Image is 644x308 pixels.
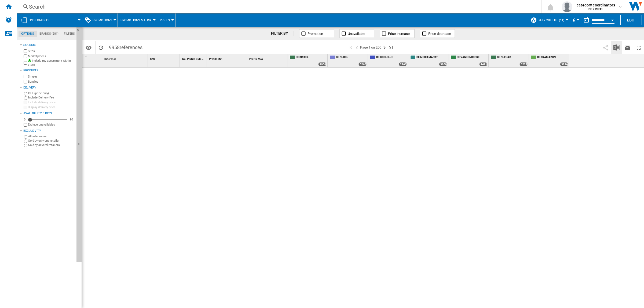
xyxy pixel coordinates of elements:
[28,91,74,95] label: OFF (price only)
[149,54,180,62] div: SKU Sort None
[28,105,74,109] label: Display delivery price
[570,13,581,27] md-menu: Currency
[19,31,37,37] md-tab-item: Options
[24,101,27,104] input: Include delivery price
[420,29,455,38] button: Price decrease
[336,55,367,60] span: BE NL BOL
[348,32,365,36] span: Unavailable
[376,55,407,60] span: BE COOLBLUE
[23,129,74,133] div: Exclusivity
[24,54,27,58] input: Marketplaces
[96,41,106,54] button: Reload
[633,41,644,54] button: Maximize
[29,3,528,10] div: Search
[24,144,27,147] input: Sold by several retailers
[24,140,27,143] input: Sold by only one retailer
[181,54,207,62] div: No. Profile < Me Sort None
[28,80,74,84] label: Bundles
[416,55,447,60] span: BE MEDIAMARKT
[181,54,207,62] div: Sort None
[296,55,326,60] span: BE KREFEL
[388,41,394,54] button: Last page
[23,118,27,122] div: 0
[103,54,148,62] div: Reference Sort None
[479,62,487,66] div: 4421 offers sold by BE VANDENBORRE
[83,43,94,52] button: Options
[23,68,74,73] div: Products
[120,19,152,22] span: Promotions Matrix
[149,54,180,62] div: Sort None
[380,29,415,38] button: Price increase
[104,57,116,60] span: Reference
[120,45,142,50] span: references
[30,19,49,22] span: 19 segments
[24,135,27,139] input: All references
[537,55,568,60] span: BE FR AMAZON
[208,54,247,62] div: Sort None
[24,80,27,83] input: Bundles
[23,111,74,116] div: Availability 5 Days
[28,96,74,100] label: Include Delivery Fee
[61,31,78,37] md-tab-item: Filters
[24,106,27,109] input: Display delivery price
[588,8,603,11] b: BE KREFEL
[28,54,74,58] label: Marketplaces
[91,54,102,62] div: Sort None
[24,96,27,100] input: Include Delivery Fee
[299,29,334,38] button: Promotion
[160,13,173,27] button: Prices
[68,118,74,122] div: 90
[76,27,82,262] button: Hide
[28,59,31,62] img: mysite-bg-18x18.png
[622,41,633,54] button: Send this report by email
[613,44,620,51] img: excel-24x24.png
[530,54,569,67] div: BE FR AMAZON 3296 offers sold by BE FR AMAZON
[93,13,115,27] button: Promotions
[577,2,615,8] span: category coordinators
[76,27,83,36] button: Hide
[30,13,55,27] button: 19 segments
[28,49,74,53] label: Sites
[28,123,74,127] label: Exclude unavailables
[388,32,410,36] span: Price increase
[318,62,326,66] div: 9958 offers sold by BE KREFEL
[428,32,451,36] span: Price decrease
[209,57,222,60] span: Profile Min
[560,62,568,66] div: 3296 offers sold by BE FR AMAZON
[620,15,642,25] button: Edit
[360,41,381,54] span: Page 1 on 200
[28,59,74,67] label: Include my assortment within stats
[490,54,529,67] div: BE NL FNAC 3222 offers sold by BE NL FNAC
[24,123,27,127] input: Display delivery price
[600,41,611,54] button: Share this bookmark with others
[5,17,12,23] img: alerts-logo.svg
[573,13,578,27] button: €
[160,19,170,22] span: Prices
[28,117,67,122] md-slider: Availability
[271,31,294,36] div: FILTER BY
[581,15,592,25] button: md-calendar
[120,13,154,27] button: Promotions Matrix
[20,13,79,27] div: 19 segments
[538,13,567,27] button: Daily WIT File (11)
[399,62,407,66] div: 2760 offers sold by BE COOLBLUE
[249,57,263,60] span: Profile Max
[37,31,61,37] md-tab-item: Brands (281)
[248,54,287,62] div: Sort None
[538,19,564,22] span: Daily WIT File (11)
[28,139,74,143] label: Sold by only one retailer
[457,55,487,60] span: BE VANDENBORRE
[103,54,148,62] div: Sort None
[308,32,323,36] span: Promotion
[93,19,112,22] span: Promotions
[106,41,145,52] span: 9958
[24,92,27,96] input: OFF (price only)
[573,17,575,23] span: €
[208,54,247,62] div: Profile Min Sort None
[519,62,528,66] div: 3222 offers sold by BE NL FNAC
[339,29,374,38] button: Unavailable
[28,143,74,147] label: Sold by several retailers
